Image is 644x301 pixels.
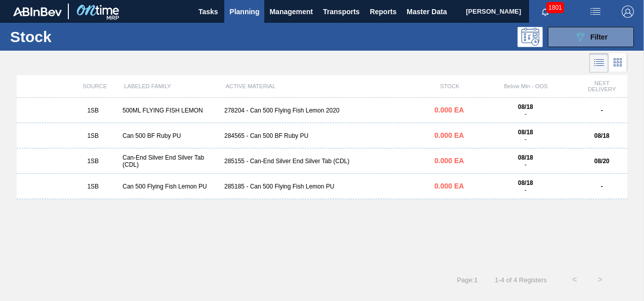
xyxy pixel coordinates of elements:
div: LABELED FAMILY [120,83,221,89]
span: 1801 [546,2,564,13]
span: Management [269,6,313,18]
span: 0.000 EA [434,157,464,165]
span: 0.000 EA [434,131,464,139]
span: Transports [323,6,359,18]
span: - [525,110,527,118]
span: 1SB [87,132,99,139]
div: List Vision [589,53,609,72]
button: > [587,267,613,292]
div: STOCK [424,83,475,89]
strong: 08/20 [594,158,610,165]
span: Planning [229,6,259,18]
button: Notifications [529,5,561,19]
button: Filter [548,27,634,47]
span: - [525,186,527,194]
div: 284565 - Can 500 BF Ruby PU [220,132,424,139]
div: NEXT DELIVERY [577,80,627,92]
span: Master Data [407,6,447,18]
img: userActions [589,6,601,18]
strong: 08/18 [518,154,533,161]
span: 1 - 4 of 4 Registers [493,276,547,284]
div: Below Min - OOS [475,83,576,89]
div: SOURCE [69,83,120,89]
strong: - [601,107,603,114]
span: 1SB [87,158,99,165]
span: 0.000 EA [434,182,464,190]
div: Can-End Silver End Silver Tab (CDL) [118,154,220,168]
span: Page : 1 [457,276,477,284]
span: Reports [370,6,396,18]
img: TNhmsLtSVTkK8tSr43FrP2fwEKptu5GPRR3wAAAABJRU5ErkJggg== [13,7,62,16]
div: 278204 - Can 500 Flying Fish Lemon 2020 [220,107,424,114]
span: 0.000 EA [434,106,464,114]
div: 500ML FLYING FISH LEMON [118,107,220,114]
span: Tasks [197,6,219,18]
span: 1SB [87,107,99,114]
div: ACTIVE MATERIAL [222,83,425,89]
div: Can 500 BF Ruby PU [118,132,220,139]
img: Logout [622,6,634,18]
div: Card Vision [609,53,627,72]
div: 285155 - Can-End Silver End Silver Tab (CDL) [220,158,424,165]
span: 1SB [87,183,99,190]
strong: 08/18 [518,103,533,110]
strong: - [601,183,603,190]
h1: Stock [10,31,150,43]
span: Filter [590,33,608,41]
div: Programming: no user selected [517,27,543,47]
span: - [525,161,527,168]
div: Can 500 Flying Fish Lemon PU [118,183,220,190]
strong: 08/18 [518,129,533,136]
div: 285185 - Can 500 Flying Fish Lemon PU [220,183,424,190]
button: < [562,267,587,292]
strong: 08/18 [518,179,533,186]
strong: 08/18 [594,132,610,139]
span: - [525,136,527,143]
